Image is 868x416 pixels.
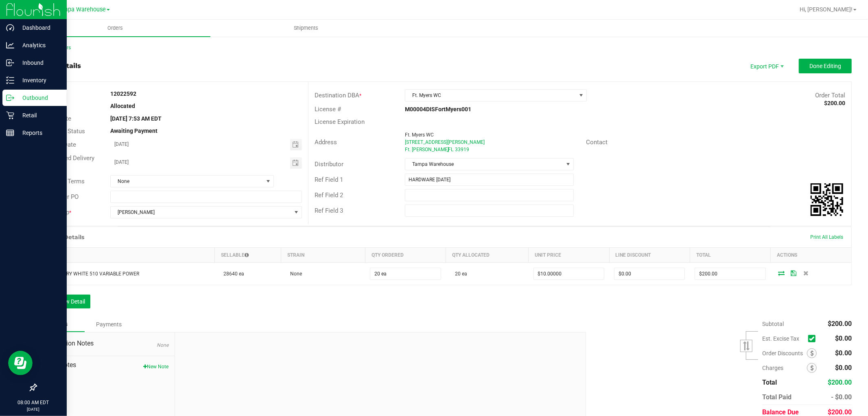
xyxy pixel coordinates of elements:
[405,90,576,101] span: Ft. Myers WC
[831,393,852,401] span: - $0.00
[405,139,485,145] span: [STREET_ADDRESS][PERSON_NAME]
[405,132,434,138] span: Ft. Myers WC
[828,408,852,416] span: $200.00
[6,111,14,119] inline-svg: Retail
[42,339,168,348] span: Destination Notes
[788,271,800,275] span: Save Order Detail
[828,379,852,386] span: $200.00
[281,248,365,263] th: Strain
[6,129,14,137] inline-svg: Reports
[762,365,807,371] span: Charges
[828,320,852,328] span: $200.00
[14,40,63,50] p: Analytics
[405,106,471,112] strong: M00004DISFortMyers001
[815,92,845,99] span: Order Total
[809,63,841,69] span: Done Editing
[214,248,281,263] th: Sellable
[762,379,777,386] span: Total
[6,76,14,84] inline-svg: Inventory
[405,158,563,170] span: Tampa Warehouse
[315,176,343,183] span: Ref Field 1
[315,191,343,199] span: Ref Field 2
[447,147,448,152] span: ,
[37,248,215,263] th: Item
[455,147,469,152] span: 33919
[824,100,845,106] strong: $200.00
[14,23,63,33] p: Dashboard
[762,321,784,327] span: Subtotal
[315,139,337,146] span: Address
[14,58,63,68] p: Inbound
[6,59,14,67] inline-svg: Inbound
[111,207,291,218] span: [PERSON_NAME]
[315,207,343,214] span: Ref Field 3
[810,234,843,240] span: Print All Labels
[529,248,609,263] th: Unit Price
[742,59,791,73] li: Export PDF
[96,24,134,32] span: Orders
[448,147,453,152] span: FL
[290,139,302,150] span: Toggle calendar
[365,248,446,263] th: Qty Ordered
[315,161,343,168] span: Distributor
[85,317,133,332] div: Payments
[14,128,63,138] p: Reports
[42,271,140,277] span: FT BATTERY WHITE 510 VARIABLE POWER
[14,110,63,120] p: Retail
[210,20,401,37] a: Shipments
[799,59,852,73] button: Done Editing
[20,20,210,37] a: Orders
[143,363,168,370] button: New Note
[110,103,135,109] strong: Allocated
[690,248,770,263] th: Total
[110,128,157,134] strong: Awaiting Payment
[56,6,106,13] span: Tampa Warehouse
[111,176,263,187] span: None
[695,268,765,280] input: 0
[808,333,819,344] span: Calculate excise tax
[6,94,14,102] inline-svg: Outbound
[219,271,244,277] span: 28640 ea
[315,118,365,125] span: License Expiration
[42,360,168,370] span: Order Notes
[771,248,851,263] th: Actions
[614,268,684,280] input: 0
[110,90,136,97] strong: 12022592
[370,268,440,280] input: 0
[800,271,812,275] span: Delete Order Detail
[446,248,529,263] th: Qty Allocated
[811,183,843,216] qrcode: 12022592
[283,24,329,32] span: Shipments
[4,406,63,412] p: [DATE]
[762,393,791,401] span: Total Paid
[811,183,843,216] img: Scan me!
[762,408,799,416] span: Balance Due
[157,342,168,348] span: None
[8,351,33,375] iframe: Resource center
[6,41,14,49] inline-svg: Analytics
[315,92,359,99] span: Destination DBA
[534,268,604,280] input: 0
[451,271,467,277] span: 20 ea
[800,6,853,13] span: Hi, [PERSON_NAME]!
[835,349,852,357] span: $0.00
[6,24,14,32] inline-svg: Dashboard
[4,399,63,406] p: 08:00 AM EDT
[286,271,302,277] span: None
[835,335,852,342] span: $0.00
[762,335,805,342] span: Est. Excise Tax
[835,364,852,372] span: $0.00
[762,350,807,357] span: Order Discounts
[42,154,94,171] span: Requested Delivery Date
[405,147,449,152] span: Ft. [PERSON_NAME]
[609,248,690,263] th: Line Discount
[586,139,608,146] span: Contact
[110,115,162,122] strong: [DATE] 7:53 AM EDT
[315,106,341,113] span: License #
[14,75,63,85] p: Inventory
[14,93,63,103] p: Outbound
[290,157,302,169] span: Toggle calendar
